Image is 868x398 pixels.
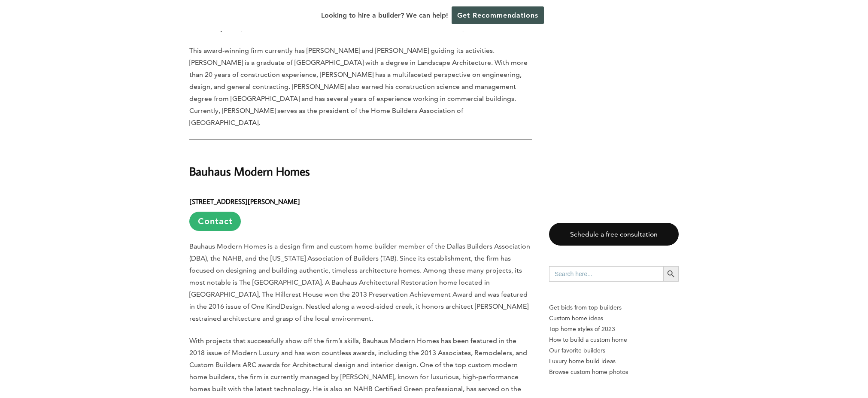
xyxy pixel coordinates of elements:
iframe: Drift Widget Chat Controller [703,336,858,388]
h2: Bauhaus Modern Homes [189,150,532,180]
a: Our favorite builders [549,345,679,356]
svg: Search [666,269,676,279]
a: Browse custom home photos [549,367,679,377]
a: Top home styles of 2023 [549,324,679,334]
p: This award-winning firm currently has [PERSON_NAME] and [PERSON_NAME] guiding its activities. [PE... [189,45,532,129]
p: Bauhaus Modern Homes is a design firm and custom home builder member of the Dallas Builders Assoc... [189,240,532,325]
a: Luxury home build ideas [549,356,679,367]
a: How to build a custom home [549,334,679,345]
a: Custom home ideas [549,313,679,324]
a: Schedule a free consultation [549,223,679,246]
h6: [STREET_ADDRESS][PERSON_NAME] [189,189,532,231]
a: Get Recommendations [452,6,544,24]
input: Search here... [549,266,663,282]
a: Contact [189,212,241,231]
p: Get bids from top builders [549,302,679,313]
